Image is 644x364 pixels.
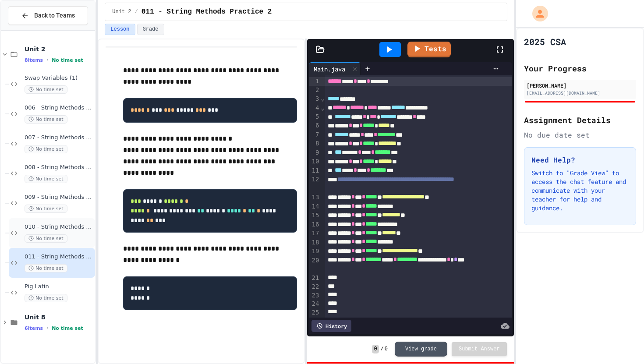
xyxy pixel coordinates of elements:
[309,202,320,211] div: 14
[25,74,93,82] span: Swap Variables (1)
[407,42,451,57] a: Tests
[309,247,320,256] div: 19
[309,256,320,274] div: 20
[137,24,164,35] button: Grade
[25,325,43,331] span: 6 items
[25,253,93,261] span: 011 - String Methods Practice 2
[309,62,361,75] div: Main.java
[8,6,88,25] button: Back to Teams
[309,300,320,308] div: 24
[309,238,320,247] div: 18
[309,166,320,175] div: 11
[309,95,320,103] div: 3
[309,64,350,74] div: Main.java
[25,223,93,231] span: 010 - String Methods Practice 1
[309,211,320,220] div: 15
[25,194,93,201] span: 009 - String Methods - substring
[25,115,67,124] span: No time set
[142,7,272,17] span: 011 - String Methods Practice 2
[309,291,320,300] div: 23
[25,283,93,290] span: Pig Latin
[25,85,67,94] span: No time set
[309,139,320,148] div: 8
[46,325,48,332] span: •
[524,62,636,74] h2: Your Progress
[459,346,500,353] span: Submit Answer
[320,95,325,102] span: Fold line
[25,57,43,63] span: 8 items
[309,77,320,86] div: 1
[112,8,131,15] span: Unit 2
[309,148,320,157] div: 9
[309,157,320,166] div: 10
[52,57,83,63] span: No time set
[309,308,320,317] div: 25
[309,86,320,95] div: 2
[524,35,566,48] h1: 2025 CSA
[25,145,67,153] span: No time set
[105,24,135,35] button: Lesson
[527,81,633,89] div: [PERSON_NAME]
[385,346,388,353] span: 0
[25,234,67,243] span: No time set
[309,220,320,229] div: 16
[52,325,83,331] span: No time set
[309,104,320,113] div: 4
[25,313,93,321] span: Unit 8
[320,104,325,111] span: Fold line
[381,346,384,353] span: /
[309,175,320,193] div: 12
[372,345,379,353] span: 0
[25,104,93,112] span: 006 - String Methods - Length
[309,274,320,283] div: 21
[311,320,351,332] div: History
[34,11,75,20] span: Back to Teams
[25,45,93,53] span: Unit 2
[309,317,320,325] div: 26
[309,113,320,121] div: 5
[452,342,507,356] button: Submit Answer
[309,229,320,238] div: 17
[25,164,93,171] span: 008 - String Methods - indexOf
[395,342,447,357] button: View grade
[25,264,67,272] span: No time set
[524,114,636,126] h2: Assignment Details
[135,8,138,15] span: /
[309,193,320,202] div: 13
[309,131,320,139] div: 7
[25,294,67,302] span: No time set
[25,134,93,141] span: 007 - String Methods - charAt
[46,57,48,64] span: •
[309,121,320,130] div: 6
[531,155,629,165] h3: Need Help?
[531,169,629,212] p: Switch to "Grade View" to access the chat feature and communicate with your teacher for help and ...
[309,283,320,291] div: 22
[523,4,550,24] div: My Account
[524,130,636,140] div: No due date set
[527,90,633,96] div: [EMAIL_ADDRESS][DOMAIN_NAME]
[25,205,67,213] span: No time set
[25,175,67,183] span: No time set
